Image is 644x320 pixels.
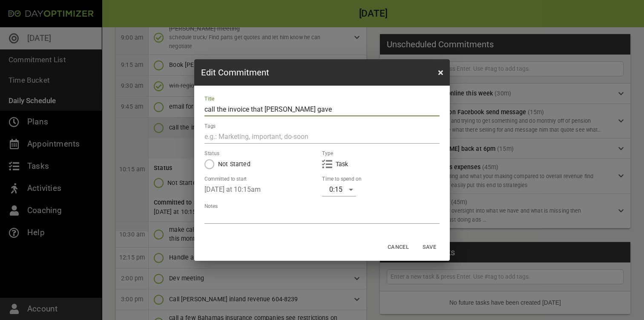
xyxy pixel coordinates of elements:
button: Save [416,241,443,254]
p: Not Started [218,160,250,169]
input: e.g.: Marketing, important, do-soon [204,130,440,144]
label: Time to spend on [322,177,361,182]
label: Status [204,151,219,156]
label: Type [322,151,333,156]
label: Committed to start [204,177,247,182]
h3: Edit Commitment [201,66,269,79]
span: Save [419,242,440,252]
div: 0:15 [322,183,356,196]
button: Cancel [384,241,412,254]
span: Cancel [388,242,409,252]
p: Task [336,160,348,169]
label: Notes [204,204,218,209]
label: Tags [204,124,216,129]
label: Title [204,97,214,102]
